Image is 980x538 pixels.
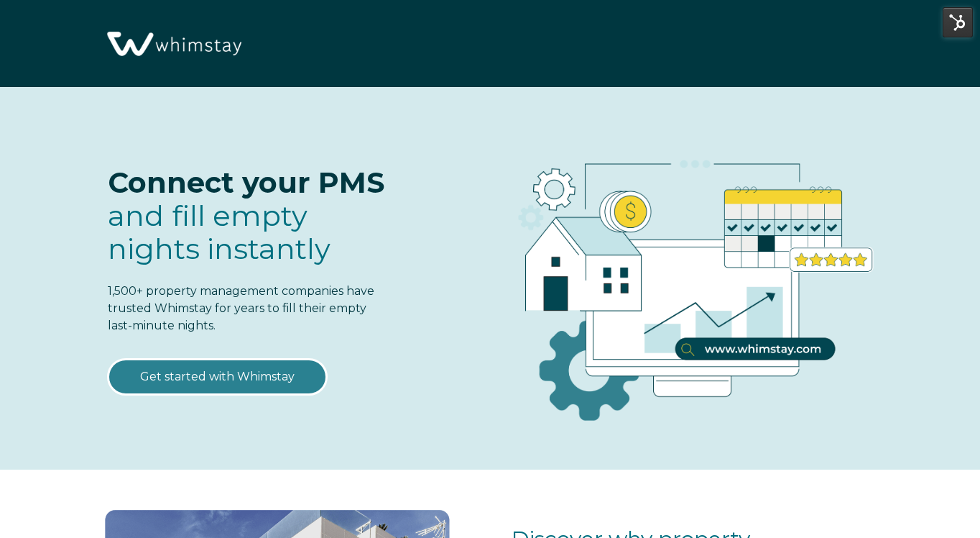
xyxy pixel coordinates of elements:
span: and [108,198,330,266]
span: 1,500+ property management companies have trusted Whimstay for years to fill their empty last-min... [108,284,374,332]
img: RBO Ilustrations-03 [438,116,937,444]
a: Get started with Whimstay [108,359,327,395]
img: HubSpot Tools Menu Toggle [943,7,973,37]
span: fill empty nights instantly [108,198,330,266]
img: Whimstay Logo-02 1 [101,7,246,82]
span: Connect your PMS [108,165,384,200]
